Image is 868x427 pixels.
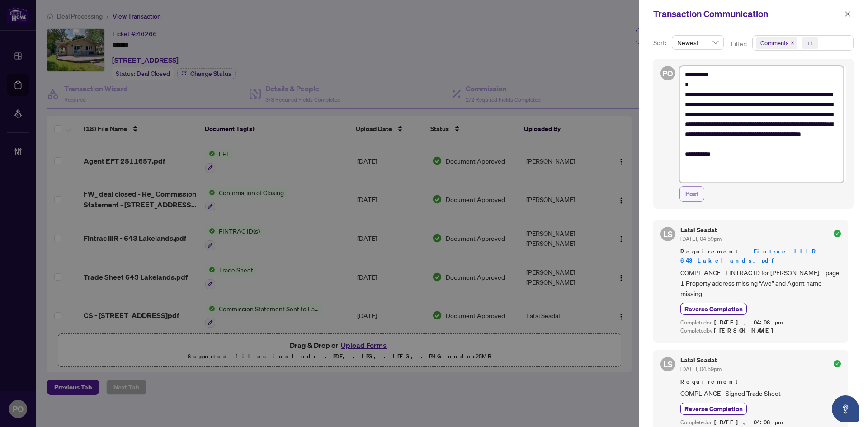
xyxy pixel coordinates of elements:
[680,403,747,415] button: Reverse Completion
[677,36,718,49] span: Newest
[662,67,673,80] span: PO
[680,267,841,299] span: COMPLIANCE - FINTRAC ID for [PERSON_NAME] – page 1 Property address missing “Ave” and Agent name ...
[680,303,747,315] button: Reverse Completion
[653,38,668,48] p: Sort:
[680,366,722,372] span: [DATE], 04:59pm
[680,247,841,265] span: Requirement -
[663,358,673,371] span: LS
[680,418,841,427] div: Completed on
[834,360,841,367] span: check-circle
[684,404,743,413] span: Reverse Completion
[680,248,832,264] a: Fintrac IIIR - 643 Lakelands.pdf
[680,357,722,363] h5: Latai Seadat
[680,377,841,386] span: Requirement
[756,37,797,49] span: Comments
[679,186,704,202] button: Post
[714,319,784,326] span: [DATE], 04:08pm
[685,187,698,201] span: Post
[680,235,722,242] span: [DATE], 04:59pm
[844,11,851,17] span: close
[680,227,722,233] h5: Latai Seadat
[807,38,814,47] div: +1
[680,327,841,335] div: Completed by
[790,41,795,45] span: close
[731,39,748,49] p: Filter:
[680,388,841,399] span: COMPLIANCE - Signed Trade Sheet
[653,7,842,21] div: Transaction Communication
[834,230,841,237] span: check-circle
[680,319,841,327] div: Completed on
[684,304,743,314] span: Reverse Completion
[760,38,788,47] span: Comments
[714,327,778,334] span: [PERSON_NAME]
[714,418,784,426] span: [DATE], 04:08pm
[832,395,859,422] button: Open asap
[663,228,673,240] span: LS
